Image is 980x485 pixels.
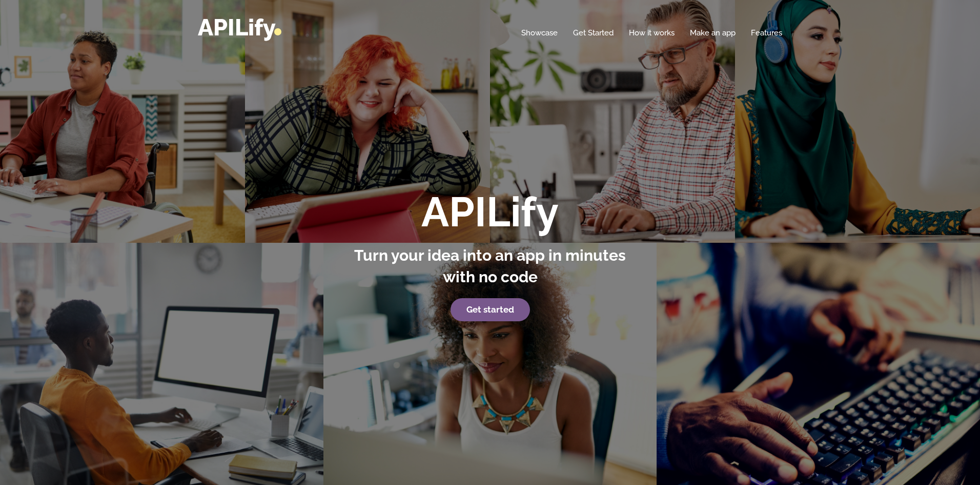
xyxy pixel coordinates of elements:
strong: Get started [466,304,514,315]
a: Make an app [690,28,736,38]
a: Showcase [521,28,558,38]
a: Get Started [573,28,614,38]
strong: APILify [421,188,559,236]
a: Features [751,28,782,38]
a: APILify [198,14,281,41]
a: Get started [451,298,530,322]
a: How it works [629,28,675,38]
strong: Turn your idea into an app in minutes with no code [354,246,626,286]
